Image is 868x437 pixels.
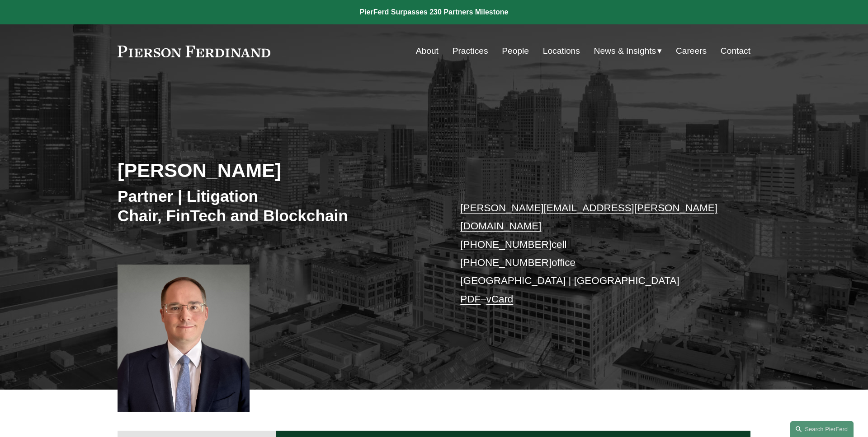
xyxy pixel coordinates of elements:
[676,42,707,60] a: Careers
[721,42,750,60] a: Contact
[594,43,656,59] span: News & Insights
[502,42,529,60] a: People
[416,42,439,60] a: About
[118,186,434,226] h3: Partner | Litigation Chair, FinTech and Blockchain
[486,293,514,305] a: vCard
[460,199,724,308] p: cell office [GEOGRAPHIC_DATA] | [GEOGRAPHIC_DATA] –
[453,42,488,60] a: Practices
[460,202,717,232] a: [PERSON_NAME][EMAIL_ADDRESS][PERSON_NAME][DOMAIN_NAME]
[118,158,434,182] h2: [PERSON_NAME]
[543,42,580,60] a: Locations
[594,42,662,60] a: folder dropdown
[790,421,854,437] a: Search this site
[460,257,552,268] a: [PHONE_NUMBER]
[460,239,552,250] a: [PHONE_NUMBER]
[460,293,481,305] a: PDF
